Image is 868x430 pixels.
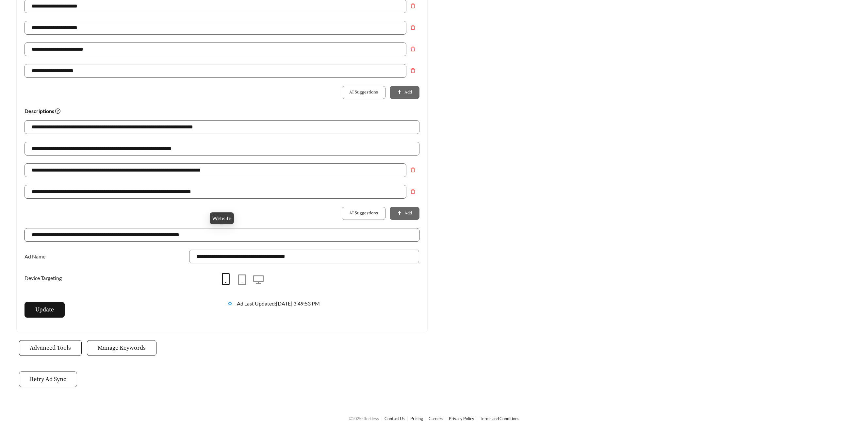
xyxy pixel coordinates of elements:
span: delete [407,25,419,30]
button: Remove field [406,42,419,56]
span: question-circle [55,108,60,114]
div: Ad Last Updated: [DATE] 3:49:53 PM [237,300,419,315]
button: AI Suggestions [342,207,385,220]
button: Advanced Tools [19,340,82,356]
a: Privacy Policy [449,416,474,421]
button: AI Suggestions [342,86,385,99]
button: Manage Keywords [87,340,156,356]
input: Ad Name [189,250,419,263]
span: AI Suggestions [349,89,378,96]
span: © 2025 Effortless [349,416,379,421]
label: Device Targeting [25,271,65,285]
button: plusAdd [390,86,419,99]
span: mobile [220,273,232,285]
span: delete [407,46,419,52]
span: AI Suggestions [349,210,378,217]
button: Remove field [406,185,419,198]
label: Ad Name [25,250,49,263]
span: Advanced Tools [30,343,71,352]
input: Website [25,228,419,242]
span: Retry Ad Sync [30,375,66,384]
button: Remove field [406,64,419,77]
button: Retry Ad Sync [19,372,77,387]
span: delete [407,167,419,173]
a: Contact Us [385,416,405,421]
span: delete [407,68,419,73]
strong: Descriptions [25,108,60,114]
span: tablet [237,274,247,285]
button: Remove field [406,21,419,34]
span: Manage Keywords [98,343,146,352]
button: Remove field [406,163,419,176]
div: Website [210,212,234,224]
button: mobile [218,271,234,288]
span: desktop [253,274,264,285]
span: delete [407,189,419,194]
span: delete [407,3,419,8]
button: desktop [250,272,267,288]
button: Update [25,302,65,318]
a: Pricing [410,416,423,421]
a: Careers [429,416,443,421]
button: plusAdd [390,207,419,220]
a: Terms and Conditions [480,416,519,421]
span: Update [35,305,54,314]
button: tablet [234,272,250,288]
